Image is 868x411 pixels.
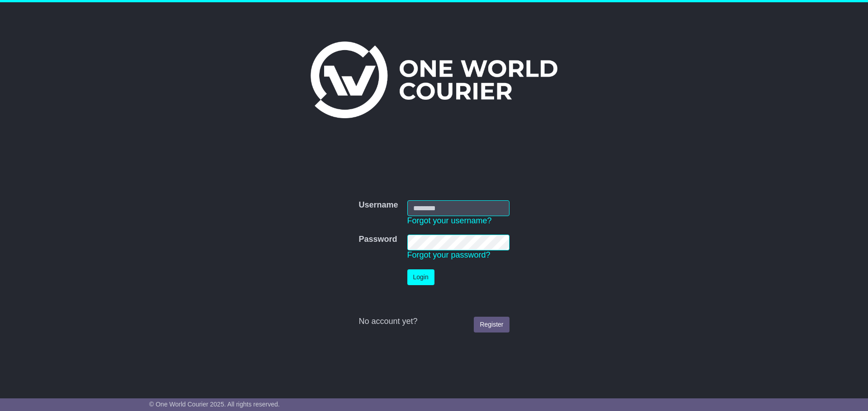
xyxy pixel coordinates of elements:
label: Username [359,200,398,210]
button: Login [407,269,434,285]
a: Register [474,317,509,332]
div: No account yet? [359,317,509,327]
a: Forgot your password? [407,250,491,259]
span: © One World Courier 2025. All rights reserved. [149,401,280,408]
img: One World [311,42,557,118]
a: Forgot your username? [407,216,492,225]
label: Password [359,235,397,245]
